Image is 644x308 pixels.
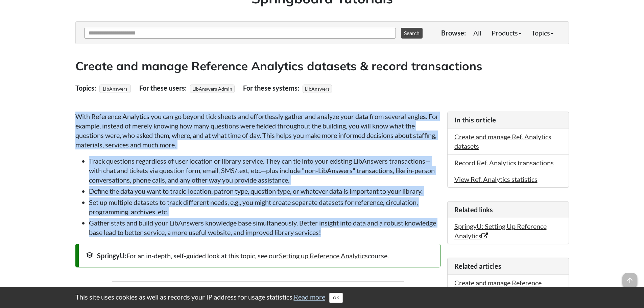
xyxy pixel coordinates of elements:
span: LibAnswers [303,85,332,93]
span: Related links [454,206,493,214]
div: For an in-depth, self-guided look at this topic, see our course. [86,251,433,260]
a: SpringyU: Setting Up Reference Analytics [454,222,547,240]
a: Create and manage Ref. Analytics datasets [454,133,551,150]
span: Related articles [454,262,501,270]
a: LibAnswers [102,84,128,94]
a: Setting up Reference Analytics [279,252,368,260]
li: Gather stats and build your LibAnswers knowledge base simultaneously. Better insight into data an... [89,218,440,237]
a: Create and manage Reference Analytics transactions [454,279,542,296]
button: Close [329,293,343,303]
a: Products [486,26,526,40]
div: Topics: [75,81,98,94]
h2: Create and manage Reference Analytics datasets & record transactions [75,58,569,74]
h3: In this article [454,115,562,125]
p: With Reference Analytics you can go beyond tick sheets and effortlessly gather and analyze your d... [75,112,440,149]
button: Search [401,28,423,39]
div: For these users: [139,81,188,94]
li: Define the data you want to track: location, patron type, question type, or whatever data is impo... [89,186,440,196]
a: All [468,26,486,40]
a: View Ref. Analytics statistics [454,175,538,183]
span: arrow_upward [622,273,637,288]
a: Record Ref. Analytics transactions [454,159,554,167]
li: Track questions regardless of user location or library service. They can tie into your existing L... [89,156,440,185]
p: Browse: [441,28,466,38]
div: For these systems: [243,81,301,94]
li: Set up multiple datasets to track different needs, e.g., you might create separate datasets for r... [89,197,440,216]
strong: SpringyU: [97,252,126,260]
a: Read more [294,293,325,301]
a: arrow_upward [622,274,637,282]
span: LibAnswers Admin [190,85,235,93]
a: Topics [526,26,558,40]
span: school [86,251,94,259]
div: This site uses cookies as well as records your IP address for usage statistics. [69,292,576,303]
